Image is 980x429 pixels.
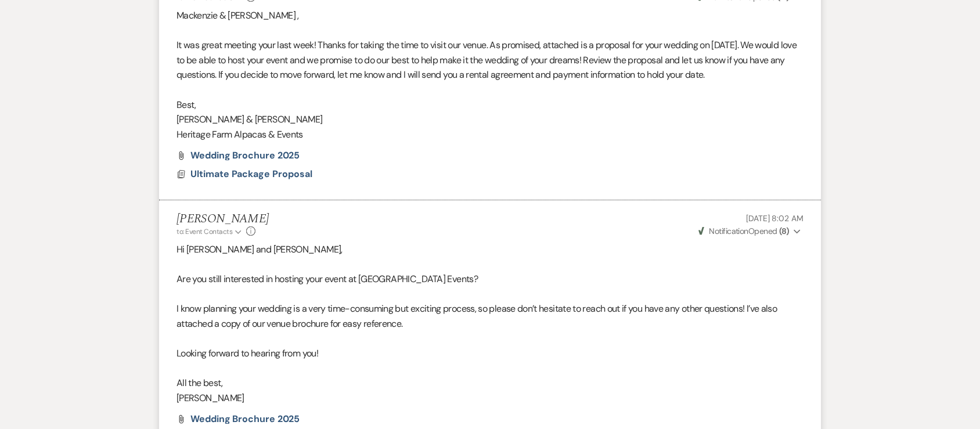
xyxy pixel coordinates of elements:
[709,226,748,236] span: Notification
[176,112,804,127] p: [PERSON_NAME] & [PERSON_NAME]
[176,8,804,23] p: Mackenzie & [PERSON_NAME] ,
[746,213,804,223] span: [DATE] 8:02 AM
[176,377,223,389] span: All the best,
[698,226,789,236] span: Opened
[176,98,804,113] p: Best,
[176,226,243,237] button: to: Event Contacts
[779,226,789,236] strong: ( 8 )
[176,212,269,226] h5: [PERSON_NAME]
[190,149,300,161] span: Wedding Brochure 2025
[176,347,318,359] span: Looking forward to hearing from you!
[190,167,315,181] button: Ultimate Package Proposal
[190,413,300,425] span: Wedding Brochure 2025
[176,391,804,406] p: [PERSON_NAME]
[176,127,804,142] p: Heritage Farm Alpacas & Events
[176,302,777,330] span: I know planning your wedding is a very time-consuming but exciting process, so please don’t hesit...
[190,151,300,160] a: Wedding Brochure 2025
[190,168,312,180] span: Ultimate Package Proposal
[190,414,300,424] a: Wedding Brochure 2025
[697,225,804,237] button: NotificationOpened (8)
[176,227,232,236] span: to: Event Contacts
[176,273,478,285] span: Are you still interested in hosting your event at [GEOGRAPHIC_DATA] Events?
[176,38,804,82] p: It was great meeting your last week! Thanks for taking the time to visit our venue. As promised, ...
[176,242,804,257] p: Hi [PERSON_NAME] and [PERSON_NAME],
